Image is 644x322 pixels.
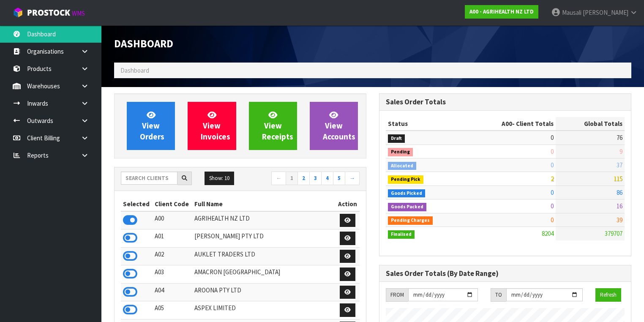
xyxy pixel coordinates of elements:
span: 8204 [542,229,554,237]
td: A00 [153,211,192,229]
td: ASPEX LIMITED [192,301,336,319]
a: 3 [309,172,322,185]
span: Finalised [388,230,415,239]
td: AGRIHEALTH NZ LTD [192,211,336,229]
span: Pending Pick [388,175,423,184]
th: Client Code [153,197,192,211]
h3: Sales Order Totals (By Date Range) [386,270,625,278]
a: ViewOrders [127,102,175,150]
span: A00 [502,120,512,128]
span: View Invoices [201,110,230,142]
a: 2 [297,172,310,185]
span: Mausali [562,8,581,16]
td: AROONA PTY LTD [192,283,336,301]
a: 1 [286,172,298,185]
img: cube-alt.png [13,7,23,18]
span: Dashboard [120,66,149,74]
span: 16 [617,202,622,210]
span: Dashboard [114,37,173,50]
span: Goods Packed [388,203,426,211]
td: AMACRON [GEOGRAPHIC_DATA] [192,265,336,284]
td: A01 [153,229,192,248]
span: 0 [551,216,554,224]
nav: Page navigation [246,172,360,186]
span: Allocated [388,162,416,170]
a: 5 [333,172,345,185]
span: Goods Picked [388,189,425,198]
span: Pending [388,148,413,156]
td: A05 [153,301,192,319]
span: 0 [551,134,554,142]
span: 86 [617,188,622,196]
th: Global Totals [556,117,625,131]
th: Action [336,197,360,211]
a: ViewAccounts [310,102,358,150]
span: 379707 [605,229,622,237]
td: A02 [153,247,192,265]
span: 2 [551,175,554,183]
a: A00 - AGRIHEALTH NZ LTD [465,5,538,19]
small: WMS [72,9,85,17]
td: A03 [153,265,192,284]
td: A04 [153,283,192,301]
span: 0 [551,147,554,156]
input: Search clients [121,172,177,185]
th: Status [386,117,465,131]
h3: Sales Order Totals [386,98,625,106]
a: ← [271,172,286,185]
span: Pending Charges [388,216,433,225]
span: 0 [551,202,554,210]
div: TO [491,288,506,302]
th: - Client Totals [465,117,556,131]
span: View Orders [140,110,164,142]
button: Refresh [595,288,621,302]
span: 76 [617,134,622,142]
button: Show: 10 [205,172,234,185]
th: Full Name [192,197,336,211]
a: 4 [321,172,333,185]
th: Selected [121,197,153,211]
span: 37 [617,161,622,169]
span: View Accounts [323,110,355,142]
span: 39 [617,216,622,224]
span: Draft [388,134,405,143]
span: [PERSON_NAME] [583,8,628,16]
span: 0 [551,188,554,196]
a: ViewInvoices [188,102,236,150]
span: View Receipts [262,110,293,142]
strong: A00 - AGRIHEALTH NZ LTD [469,8,534,15]
span: ProStock [27,7,70,18]
span: 0 [551,161,554,169]
a: ViewReceipts [249,102,297,150]
span: 9 [619,147,622,156]
td: [PERSON_NAME] PTY LTD [192,229,336,248]
span: 115 [614,175,622,183]
a: → [345,172,360,185]
div: FROM [386,288,408,302]
td: AUKLET TRADERS LTD [192,247,336,265]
